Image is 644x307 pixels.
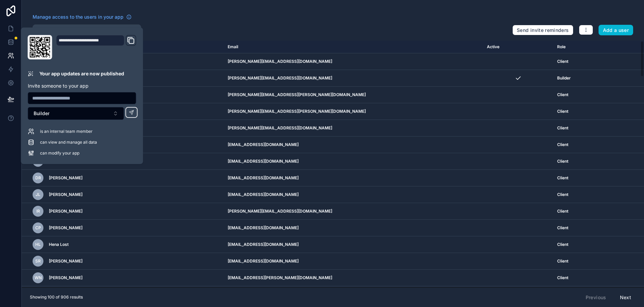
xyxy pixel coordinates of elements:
[224,286,483,303] td: [EMAIL_ADDRESS][DOMAIN_NAME]
[35,258,41,264] span: SR
[49,209,82,214] span: [PERSON_NAME]
[49,275,82,281] span: [PERSON_NAME]
[557,59,568,64] span: Client
[39,70,124,77] p: Your app updates are now published
[224,203,483,220] td: [PERSON_NAME][EMAIL_ADDRESS][DOMAIN_NAME]
[512,25,573,36] button: Send invite reminders
[30,294,83,300] span: Showing 100 of 906 results
[224,236,483,253] td: [EMAIL_ADDRESS][DOMAIN_NAME]
[557,192,568,197] span: Client
[224,253,483,270] td: [EMAIL_ADDRESS][DOMAIN_NAME]
[35,275,42,281] span: WN
[224,53,483,70] td: [PERSON_NAME][EMAIL_ADDRESS][DOMAIN_NAME]
[28,83,136,89] p: Invite someone to your app
[56,35,136,59] div: Domain and Custom Link
[557,75,571,81] span: Builder
[224,103,483,120] td: [PERSON_NAME][EMAIL_ADDRESS][PERSON_NAME][DOMAIN_NAME]
[40,129,93,134] span: is an internal team member
[224,70,483,87] td: [PERSON_NAME][EMAIL_ADDRESS][DOMAIN_NAME]
[49,258,82,264] span: [PERSON_NAME]
[615,292,636,303] button: Next
[49,192,82,197] span: [PERSON_NAME]
[28,107,124,120] button: Select Button
[36,192,40,197] span: JL
[224,41,483,53] th: Email
[557,242,568,247] span: Client
[557,159,568,164] span: Client
[557,275,568,281] span: Client
[35,242,41,247] span: HL
[49,175,82,181] span: [PERSON_NAME]
[35,225,41,231] span: CP
[49,242,69,247] span: Hena Lost
[557,258,568,264] span: Client
[34,110,50,117] span: Builder
[557,209,568,214] span: Client
[557,109,568,114] span: Client
[224,87,483,103] td: [PERSON_NAME][EMAIL_ADDRESS][PERSON_NAME][DOMAIN_NAME]
[33,14,132,20] a: Manage access to the users in your app
[49,225,82,231] span: [PERSON_NAME]
[36,209,40,214] span: IR
[22,41,644,287] div: scrollable content
[224,220,483,236] td: [EMAIL_ADDRESS][DOMAIN_NAME]
[599,25,633,36] button: Add a user
[557,125,568,131] span: Client
[224,120,483,137] td: [PERSON_NAME][EMAIL_ADDRESS][DOMAIN_NAME]
[33,14,124,20] span: Manage access to the users in your app
[483,41,553,53] th: Active
[224,137,483,153] td: [EMAIL_ADDRESS][DOMAIN_NAME]
[35,175,41,181] span: DR
[557,142,568,147] span: Client
[553,41,618,53] th: Role
[224,153,483,170] td: [EMAIL_ADDRESS][DOMAIN_NAME]
[224,186,483,203] td: [EMAIL_ADDRESS][DOMAIN_NAME]
[224,170,483,186] td: [EMAIL_ADDRESS][DOMAIN_NAME]
[224,270,483,286] td: [EMAIL_ADDRESS][PERSON_NAME][DOMAIN_NAME]
[557,92,568,97] span: Client
[40,140,97,145] span: can view and manage all data
[557,175,568,181] span: Client
[40,150,79,156] span: can modify your app
[557,225,568,231] span: Client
